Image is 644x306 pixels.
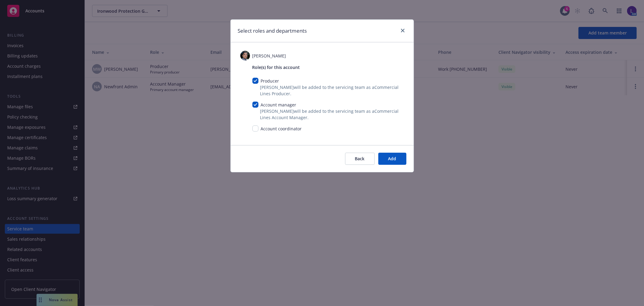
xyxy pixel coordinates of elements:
span: Add [388,156,396,161]
button: Back [345,153,375,165]
span: Role(s) for this account [252,64,404,70]
span: [PERSON_NAME] will be added to the servicing team as a Commercial Lines Producer . [260,84,404,97]
span: Account manager [261,102,296,108]
button: Add [378,153,406,165]
img: photo [240,51,250,60]
span: Producer [261,78,279,84]
span: [PERSON_NAME] will be added to the servicing team as a Commercial Lines Account Manager . [260,108,404,121]
a: close [399,27,406,34]
h1: Select roles and departments [238,27,307,35]
span: Account coordinator [261,126,302,132]
span: [PERSON_NAME] [252,53,286,59]
span: Back [355,156,365,161]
